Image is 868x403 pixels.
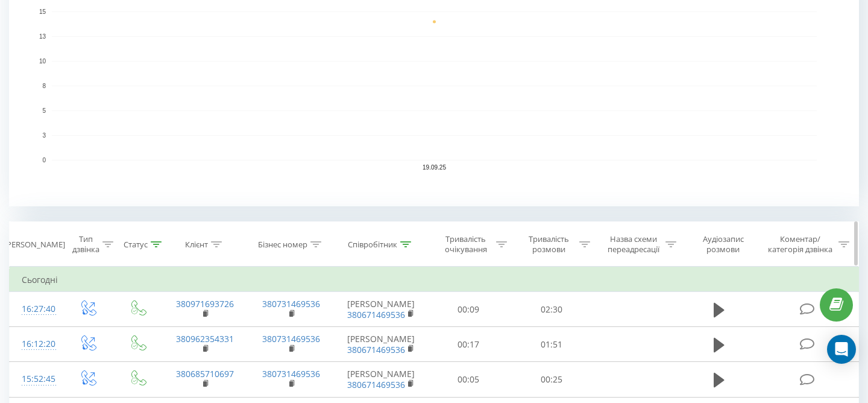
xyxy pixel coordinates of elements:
a: 380685710697 [176,368,234,379]
text: 13 [39,33,46,40]
a: 380731469536 [262,368,320,379]
text: 10 [39,58,46,65]
div: Тривалість розмови [521,234,576,255]
div: Open Intercom Messenger [827,335,856,364]
a: 380671469536 [347,344,405,355]
a: 380971693726 [176,298,234,309]
div: [PERSON_NAME] [4,240,65,250]
text: 8 [42,83,46,89]
td: 00:17 [427,327,511,362]
div: Бізнес номер [258,240,307,250]
td: [PERSON_NAME] [335,327,427,362]
div: 16:27:40 [22,297,51,321]
a: 380731469536 [262,298,320,309]
div: Аудіозапис розмови [690,234,756,255]
text: 15 [39,8,46,15]
td: 02:30 [510,292,593,327]
td: Сьогодні [10,268,859,292]
text: 0 [42,157,46,163]
td: 00:25 [510,362,593,397]
a: 380671469536 [347,309,405,320]
div: Тип дзвінка [72,234,99,255]
a: 380671469536 [347,379,405,390]
div: 16:12:20 [22,332,51,356]
td: [PERSON_NAME] [335,362,427,397]
div: 15:52:45 [22,367,51,391]
div: Статус [124,240,148,250]
a: 380731469536 [262,333,320,344]
td: 00:05 [427,362,511,397]
div: Назва схеми переадресації [604,234,662,255]
td: 01:51 [510,327,593,362]
text: 19.09.25 [423,164,446,171]
a: 380962354331 [176,333,234,344]
td: 00:09 [427,292,511,327]
text: 5 [42,107,46,114]
div: Співробітник [348,240,397,250]
text: 3 [42,132,46,139]
div: Клієнт [185,240,208,250]
div: Тривалість очікування [438,234,494,255]
td: [PERSON_NAME] [335,292,427,327]
div: Коментар/категорія дзвінка [765,234,835,255]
